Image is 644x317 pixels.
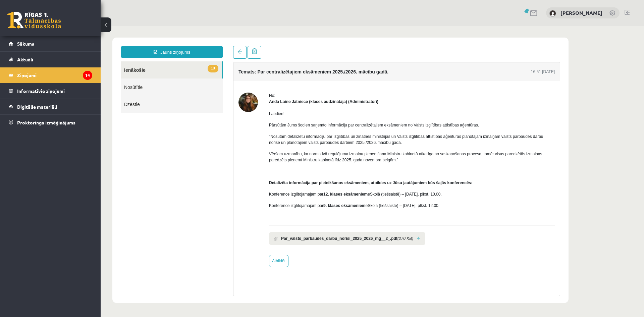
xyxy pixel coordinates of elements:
[17,119,75,125] span: Proktoringa izmēģinājums
[17,41,34,47] span: Sākums
[168,229,188,241] a: Atbildēt
[7,12,61,29] a: Rīgas 1. Tālmācības vidusskola
[168,97,378,102] span: Pārsūtām Jums šodien saņemto informāciju par centralizētajiem eksāmeniem no Valsts izglītības att...
[549,10,556,17] img: Gita Juškeviča
[83,71,92,80] i: 14
[9,67,92,83] a: Ziņojumi14
[17,83,92,99] legend: Informatīvie ziņojumi
[20,20,122,32] a: Jauns ziņojums
[17,104,57,110] span: Digitālie materiāli
[168,86,184,90] span: Labdien!
[20,53,122,70] a: Nosūtītie
[107,39,118,47] span: 13
[17,67,92,83] legend: Ziņojumi
[223,166,267,171] b: 12. klases eksāmeniem
[560,9,602,16] a: [PERSON_NAME]
[297,210,313,216] i: (270 KB)
[168,108,443,119] span: “Nosūtām detalizētu informāciju par Izglītības un zinātnes ministrijas un Valsts izglītības attīs...
[9,115,92,130] a: Proktoringa izmēģinājums
[20,36,121,53] a: 13Ienākošie
[168,166,341,171] span: Konference izglītojamajam par eSkolā (tiešsaistē) – [DATE], plkst. 10.00.
[168,73,278,78] strong: Anda Laine Jātniece (klases audzinātāja) (Administratori)
[180,210,297,216] b: Par_valsts_parbaudes_darbu_norisi_2025_2026_mg__2_.pdf
[9,52,92,67] a: Aktuāli
[9,83,92,99] a: Informatīvie ziņojumi
[17,56,33,62] span: Aktuāli
[9,36,92,51] a: Sākums
[138,67,157,86] img: Anda Laine Jātniece (klases audzinātāja)
[168,177,339,182] span: Konference izglītojamajam par eSkolā (tiešsaistē) – [DATE], plkst. 12.00.
[223,177,265,182] b: 9. klases eksāmeniem
[168,126,441,137] span: Vēršam uzmanību, ka normatīvā regulējuma izmaiņu pieņemšana Ministru kabinetā atkarīga no saskaņo...
[9,99,92,114] a: Digitālie materiāli
[168,67,454,73] div: No:
[20,70,122,87] a: Dzēstie
[138,43,288,49] h4: Temats: Par centralizētajiem eksāmeniem 2025./2026. mācību gadā.
[430,43,454,49] div: 16:51 [DATE]
[168,155,372,159] strong: Detalizēta informācija par pieteikšanos eksāmeniem, atbildes uz Jūsu jautājumiem būs šajās konfer...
